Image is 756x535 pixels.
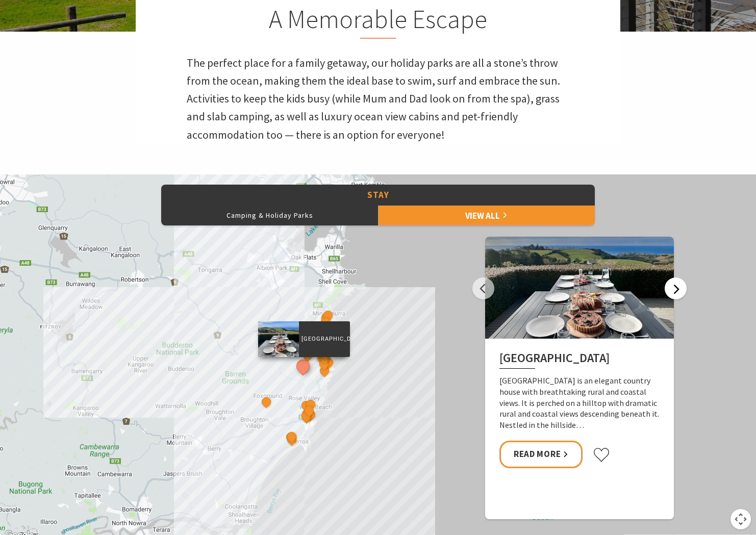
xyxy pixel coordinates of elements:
button: See detail about Coast and Country Holidays [299,409,313,422]
h2: [GEOGRAPHIC_DATA] [499,351,660,369]
button: See detail about BIG4 Easts Beach Holiday Park [317,358,331,371]
button: Click to favourite Saddleback Grove [593,447,610,463]
button: Camping & Holiday Parks [161,205,378,225]
button: Next [665,277,687,299]
p: The perfect place for a family getaway, our holiday parks are all a stone’s throw from the ocean,... [187,54,569,144]
button: See detail about EagleView Park [260,395,273,409]
button: See detail about Seven Mile Beach Holiday Park [285,433,298,446]
a: Read More [499,441,583,468]
button: See detail about Discovery Parks - Gerroa [285,430,298,443]
button: See detail about Bask at Loves Bay [318,364,331,377]
p: [GEOGRAPHIC_DATA] is an elegant country house with breathtaking rural and coastal views. It is pe... [499,375,660,430]
button: See detail about Werri Beach Holiday Park [303,404,316,417]
a: View All [378,205,595,225]
button: See detail about Kendalls Beach Holiday Park [318,351,332,365]
button: Previous [472,277,494,299]
button: Stay [161,185,595,206]
button: Map camera controls [730,509,751,529]
p: [GEOGRAPHIC_DATA] [299,334,350,344]
button: See detail about Saddleback Grove [294,356,313,375]
h2: A Memorable Escape [187,4,569,39]
button: See detail about Bikini Surf Beach Kiama [318,347,332,361]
